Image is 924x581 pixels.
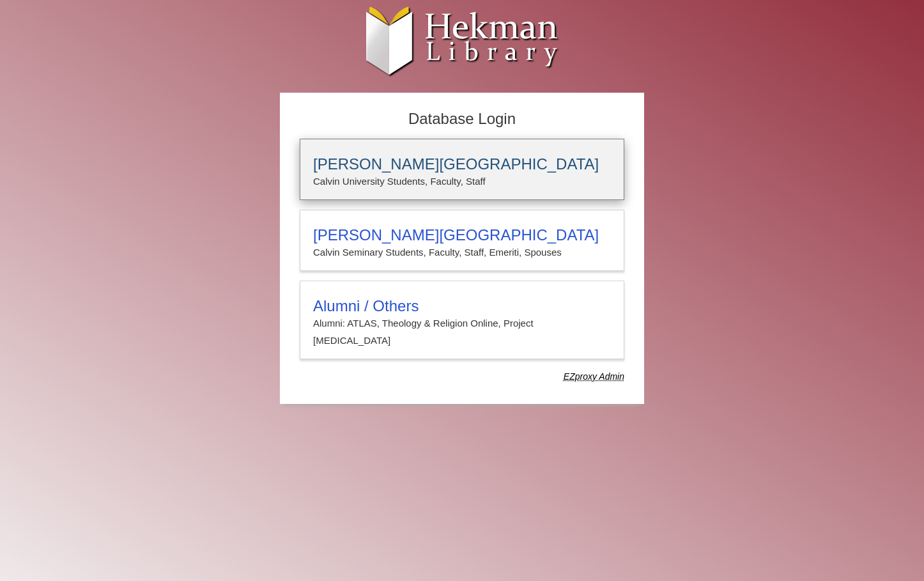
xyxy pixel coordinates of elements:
[313,244,611,261] p: Calvin Seminary Students, Faculty, Staff, Emeriti, Spouses
[313,297,611,315] h3: Alumni / Others
[300,210,624,271] a: [PERSON_NAME][GEOGRAPHIC_DATA]Calvin Seminary Students, Faculty, Staff, Emeriti, Spouses
[313,155,611,173] h3: [PERSON_NAME][GEOGRAPHIC_DATA]
[300,139,624,200] a: [PERSON_NAME][GEOGRAPHIC_DATA]Calvin University Students, Faculty, Staff
[293,106,631,132] h2: Database Login
[313,173,611,190] p: Calvin University Students, Faculty, Staff
[564,371,624,382] dfn: Use Alumni login
[313,226,611,244] h3: [PERSON_NAME][GEOGRAPHIC_DATA]
[313,297,611,349] summary: Alumni / OthersAlumni: ATLAS, Theology & Religion Online, Project [MEDICAL_DATA]
[313,315,611,349] p: Alumni: ATLAS, Theology & Religion Online, Project [MEDICAL_DATA]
